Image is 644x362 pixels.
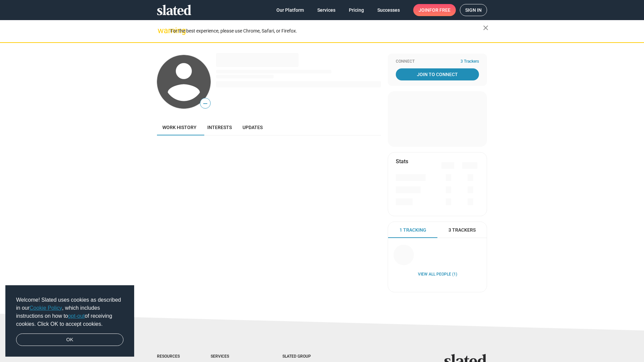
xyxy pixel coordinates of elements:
[396,68,479,80] a: Join To Connect
[397,68,478,80] span: Join To Connect
[271,4,309,16] a: Our Platform
[448,227,476,233] span: 3 Trackers
[157,119,202,135] a: Work history
[162,125,197,130] span: Work history
[461,59,479,64] span: 3 Trackers
[312,4,341,16] a: Services
[396,158,408,165] mat-card-title: Stats
[68,313,85,319] a: opt-out
[396,59,479,64] div: Connect
[158,26,166,35] mat-icon: warning
[207,125,232,130] span: Interests
[429,4,450,16] span: for free
[465,4,482,16] span: Sign in
[157,354,184,359] div: Resources
[170,26,483,36] div: For the best experience, please use Chrome, Safari, or Firefox.
[282,354,328,359] div: Slated Group
[16,296,123,328] span: Welcome! Slated uses cookies as described in our , which includes instructions on how to of recei...
[317,4,335,16] span: Services
[377,4,400,16] span: Successes
[418,272,457,277] a: View all People (1)
[16,334,123,346] a: dismiss cookie message
[237,119,268,135] a: Updates
[482,24,490,32] mat-icon: close
[343,4,369,16] a: Pricing
[413,4,456,16] a: Joinfor free
[460,4,487,16] a: Sign in
[399,227,426,233] span: 1 Tracking
[349,4,364,16] span: Pricing
[200,99,210,108] span: —
[211,354,256,359] div: Services
[372,4,405,16] a: Successes
[5,285,134,357] div: cookieconsent
[276,4,304,16] span: Our Platform
[202,119,237,135] a: Interests
[30,305,62,311] a: Cookie Policy
[419,4,450,16] span: Join
[243,125,263,130] span: Updates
